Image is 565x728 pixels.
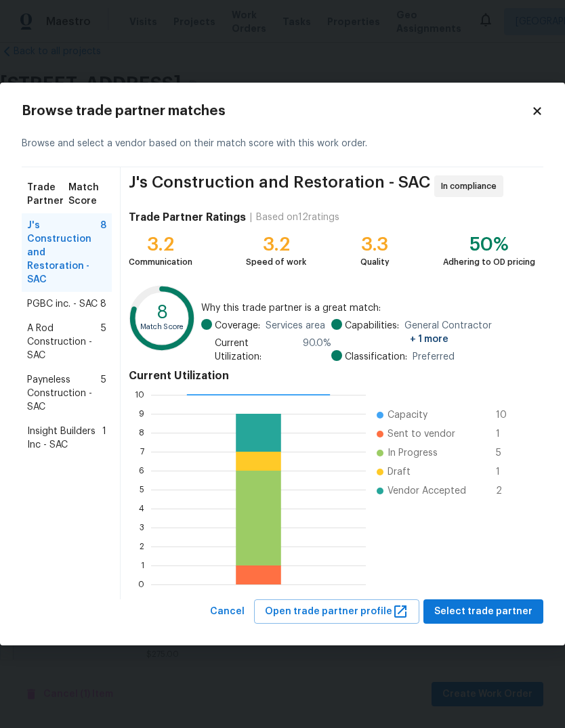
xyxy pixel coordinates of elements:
[496,465,518,479] span: 1
[129,369,535,383] h4: Current Utilization
[129,255,192,269] div: Communication
[101,373,106,414] span: 5
[129,238,192,251] div: 3.2
[205,599,250,624] button: Cancel
[496,427,518,441] span: 1
[156,303,168,322] text: 8
[135,390,144,398] text: 10
[129,175,430,197] span: J's Construction and Restoration - SAC
[102,425,106,452] span: 1
[388,484,466,498] span: Vendor Accepted
[22,104,531,118] h2: Browse trade partner matches
[140,523,144,531] text: 3
[140,447,144,455] text: 7
[360,255,390,269] div: Quality
[434,603,532,620] span: Select trade partner
[345,319,399,346] span: Capabilities:
[496,446,518,460] span: 5
[27,181,68,208] span: Trade Partner
[68,181,106,208] span: Match Score
[256,211,339,224] div: Based on 12 ratings
[360,238,390,251] div: 3.3
[140,324,184,331] text: Match Score
[139,428,144,436] text: 8
[27,425,102,452] span: Insight Builders Inc - SAC
[443,255,535,269] div: Adhering to OD pricing
[345,350,407,364] span: Classification:
[100,297,106,311] span: 8
[129,211,246,224] h4: Trade Partner Ratings
[388,465,411,479] span: Draft
[246,238,306,251] div: 3.2
[201,301,535,315] span: Why this trade partner is a great match:
[215,337,297,364] span: Current Utilization:
[441,179,502,193] span: In compliance
[496,484,518,498] span: 2
[404,319,535,346] span: General Contractor
[496,408,518,422] span: 10
[215,319,260,333] span: Coverage:
[266,319,325,333] span: Services area
[27,219,100,286] span: J's Construction and Restoration - SAC
[100,219,106,286] span: 8
[443,238,535,251] div: 50%
[27,322,101,362] span: A Rod Construction - SAC
[413,350,455,364] span: Preferred
[139,466,144,474] text: 6
[139,504,144,512] text: 4
[22,121,543,167] div: Browse and select a vendor based on their match score with this work order.
[388,446,438,460] span: In Progress
[246,255,306,269] div: Speed of work
[254,599,419,624] button: Open trade partner profile
[410,335,448,344] span: + 1 more
[388,427,455,441] span: Sent to vendor
[140,542,144,550] text: 2
[27,373,101,414] span: Payneless Construction - SAC
[27,297,98,311] span: PGBC inc. - SAC
[246,211,256,224] div: |
[265,603,409,620] span: Open trade partner profile
[101,322,106,362] span: 5
[388,408,427,422] span: Capacity
[138,580,144,588] text: 0
[303,337,331,364] span: 90.0 %
[210,603,245,620] span: Cancel
[423,599,543,624] button: Select trade partner
[141,561,144,569] text: 1
[140,485,144,493] text: 5
[139,409,144,417] text: 9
